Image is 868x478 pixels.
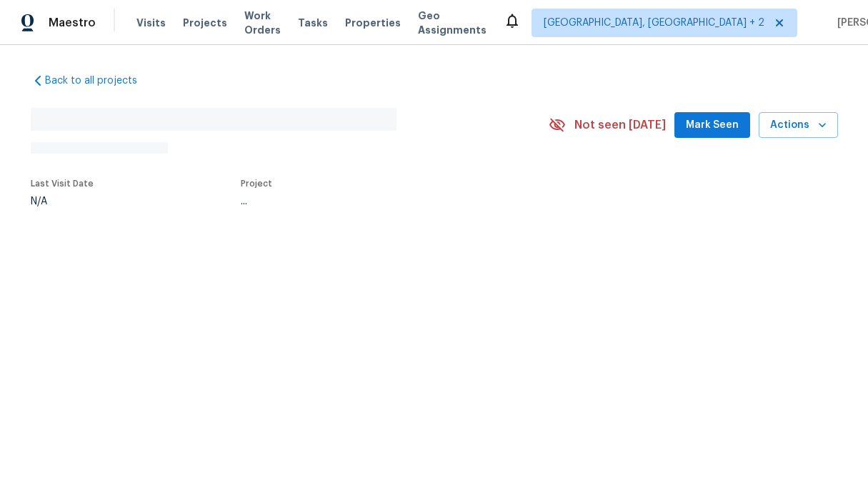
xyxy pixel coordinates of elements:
span: Projects [183,16,227,30]
a: Back to all projects [31,74,168,88]
span: Properties [345,16,401,30]
span: Maestro [49,16,96,30]
span: Geo Assignments [418,9,487,37]
button: Actions [759,112,838,139]
span: Actions [770,116,827,134]
div: ... [241,196,515,206]
div: N/A [31,196,94,206]
button: Mark Seen [674,112,750,139]
span: Work Orders [244,9,281,37]
span: Last Visit Date [31,179,94,188]
span: [GEOGRAPHIC_DATA], [GEOGRAPHIC_DATA] + 2 [544,16,764,30]
span: Project [241,179,272,188]
span: Mark Seen [686,116,739,134]
span: Tasks [298,18,328,28]
span: Not seen [DATE] [574,118,666,132]
span: Visits [136,16,166,30]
